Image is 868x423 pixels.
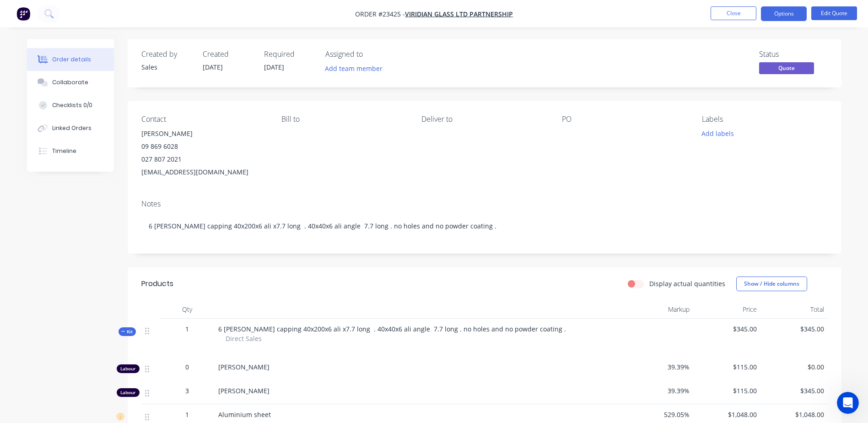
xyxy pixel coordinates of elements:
[764,386,824,396] span: $345.00
[761,6,807,21] button: Options
[562,115,687,124] div: PO
[119,327,136,336] div: Kit
[759,62,814,74] span: Quote
[702,115,827,124] div: Labels
[218,386,270,395] span: [PERSON_NAME]
[320,62,387,75] button: Add team member
[697,362,757,372] span: $115.00
[141,50,192,59] div: Created by
[759,50,828,59] div: Status
[649,279,725,288] label: Display actual quantities
[27,48,114,71] button: Order details
[141,278,173,289] div: Products
[141,115,267,124] div: Contact
[837,392,859,414] iframe: Intercom live chat
[697,324,757,334] span: $345.00
[160,300,215,319] div: Qty
[264,50,314,59] div: Required
[121,328,133,335] span: Kit
[141,127,267,179] div: [PERSON_NAME]09 869 6028027 807 2021[EMAIL_ADDRESS][DOMAIN_NAME]
[405,10,513,18] a: Viridian Glass Ltd Partnership
[141,212,828,240] div: 6 [PERSON_NAME] capping 40x200x6 ali x7.7 long . 40x40x6 ali angle 7.7 long . no holes and no pow...
[185,410,189,419] span: 1
[764,410,824,419] span: $1,048.00
[141,166,267,179] div: [EMAIL_ADDRESS][DOMAIN_NAME]
[630,386,690,396] span: 39.39%
[185,386,189,396] span: 3
[27,71,114,94] button: Collaborate
[264,63,284,71] span: [DATE]
[141,62,192,72] div: Sales
[355,10,405,18] span: Order #23425 -
[52,78,88,87] div: Collaborate
[218,325,566,333] span: 6 [PERSON_NAME] capping 40x200x6 ali x7.7 long . 40x40x6 ali angle 7.7 long . no holes and no pow...
[630,362,690,372] span: 39.39%
[693,300,760,319] div: Price
[52,55,91,64] div: Order details
[117,364,140,373] div: Labour
[711,6,756,20] button: Close
[325,62,388,75] button: Add team member
[697,386,757,396] span: $115.00
[185,362,189,372] span: 0
[203,50,253,59] div: Created
[117,388,140,397] div: Labour
[141,127,267,140] div: [PERSON_NAME]
[764,324,824,334] span: $345.00
[811,6,857,20] button: Edit Quote
[759,62,814,76] button: Quote
[203,63,223,71] span: [DATE]
[325,50,417,59] div: Assigned to
[630,410,690,419] span: 529.05%
[52,147,76,155] div: Timeline
[697,127,739,140] button: Add labels
[281,115,407,124] div: Bill to
[185,324,189,334] span: 1
[736,277,807,291] button: Show / Hide columns
[141,140,267,153] div: 09 869 6028
[27,140,114,163] button: Timeline
[697,410,757,419] span: $1,048.00
[141,153,267,166] div: 027 807 2021
[27,117,114,140] button: Linked Orders
[141,200,828,208] div: Notes
[218,363,270,371] span: [PERSON_NAME]
[52,124,92,132] div: Linked Orders
[760,300,828,319] div: Total
[218,410,271,419] span: Aluminium sheet
[421,115,547,124] div: Deliver to
[626,300,694,319] div: Markup
[16,7,30,21] img: Factory
[52,101,92,109] div: Checklists 0/0
[27,94,114,117] button: Checklists 0/0
[764,362,824,372] span: $0.00
[226,334,262,343] span: Direct Sales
